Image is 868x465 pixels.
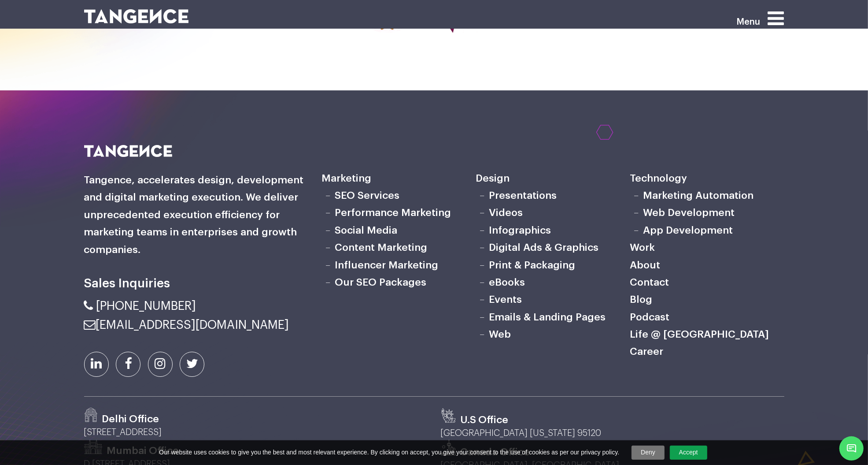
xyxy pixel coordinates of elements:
[96,300,196,312] span: [PHONE_NUMBER]
[489,277,525,287] a: eBooks
[489,208,523,218] a: Videos
[489,294,522,305] a: Events
[630,260,660,270] a: About
[84,408,98,422] img: Path-529.png
[476,170,630,187] h6: Design
[630,312,669,322] a: Podcast
[630,329,769,339] a: Life @ [GEOGRAPHIC_DATA]
[84,273,309,294] h6: Sales Inquiries
[489,190,557,201] a: Presentations
[630,294,652,305] a: Blog
[159,448,619,457] span: Our website uses cookies to give you the best and most relevant experience. By clicking on accept...
[489,260,575,270] a: Print & Packaging
[84,171,309,258] h6: Tangence, accelerates design, development and digital marketing execution. We deliver unprecedent...
[441,440,456,455] img: canada.svg
[335,260,438,270] a: Influencer Marketing
[335,242,427,253] a: Content Marketing
[84,300,196,312] a: [PHONE_NUMBER]
[335,208,451,218] a: Performance Marketing
[643,190,753,201] a: Marketing Automation
[489,242,598,253] a: Digital Ads & Graphics
[84,319,289,331] a: [EMAIL_ADDRESS][DOMAIN_NAME]
[489,225,551,235] a: Infographics
[643,208,735,218] a: Web Development
[335,277,426,287] a: Our SEO Packages
[441,408,456,423] img: us.svg
[630,242,655,253] a: Work
[839,436,864,461] span: Chat Widget
[643,225,733,235] a: App Development
[632,446,665,460] a: Deny
[321,170,476,187] h6: Marketing
[630,277,669,287] a: Contact
[102,413,159,426] h3: Delhi Office
[84,440,103,454] img: Path-530.png
[630,346,663,357] a: Career
[461,413,509,427] h3: U.S Office
[335,190,399,201] a: SEO Services
[489,329,511,339] a: Web
[84,426,428,439] p: [STREET_ADDRESS]
[335,225,397,235] a: Social Media
[441,427,784,440] p: [GEOGRAPHIC_DATA] [US_STATE] 95120
[670,446,707,460] a: Accept
[489,312,606,322] a: Emails & Landing Pages
[630,170,784,187] h6: Technology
